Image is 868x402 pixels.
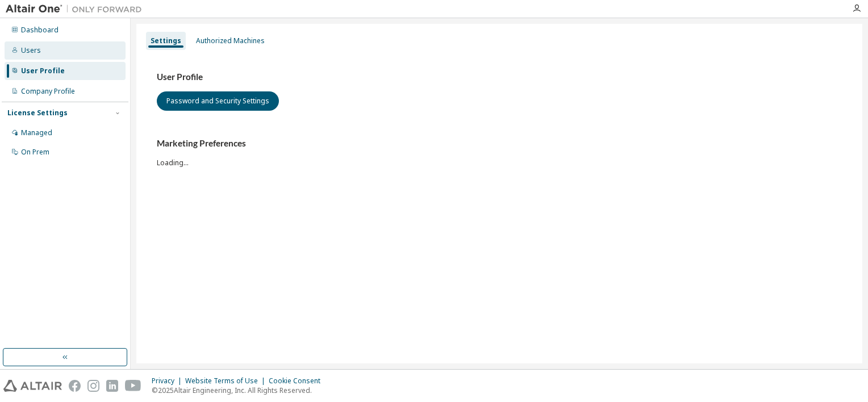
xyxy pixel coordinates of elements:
[157,72,842,83] h3: User Profile
[21,26,59,35] div: Dashboard
[3,380,62,392] img: altair_logo.svg
[21,128,52,137] div: Managed
[157,138,842,149] h3: Marketing Preferences
[69,380,81,392] img: facebook.svg
[125,380,141,392] img: youtube.svg
[21,87,75,96] div: Company Profile
[21,46,41,55] div: Users
[87,380,99,392] img: instagram.svg
[152,386,327,395] p: © 2025 Altair Engineering, Inc. All Rights Reserved.
[185,376,269,386] div: Website Terms of Use
[106,380,118,392] img: linkedin.svg
[6,3,148,15] img: Altair One
[157,138,842,167] div: Loading...
[157,91,279,111] button: Password and Security Settings
[152,376,185,386] div: Privacy
[196,36,265,45] div: Authorized Machines
[21,66,65,76] div: User Profile
[151,36,181,45] div: Settings
[21,148,49,157] div: On Prem
[269,376,327,386] div: Cookie Consent
[7,108,68,118] div: License Settings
